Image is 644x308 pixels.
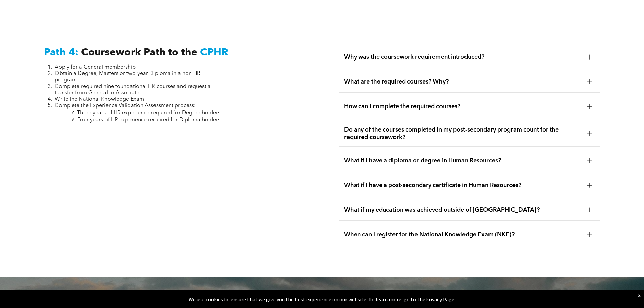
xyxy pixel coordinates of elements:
[344,126,582,141] span: Do any of the courses completed in my post-secondary program count for the required coursework?
[344,182,582,189] span: What if I have a post-secondary certificate in Human Resources?
[344,103,582,110] span: How can I complete the required courses?
[200,48,228,58] span: CPHR
[55,103,196,109] span: Complete the Experience Validation Assessment process:
[55,71,200,83] span: Obtain a Degree, Masters or two-year Diploma in a non-HR program
[55,97,144,102] span: Write the National Knowledge Exam
[55,84,211,96] span: Complete required nine foundational HR courses and request a transfer from General to Associate
[344,157,582,164] span: What if I have a diploma or degree in Human Resources?
[344,78,582,86] span: What are the required courses? Why?
[44,48,78,58] span: Path 4:
[638,292,641,299] div: Dismiss notification
[77,117,220,123] span: Four years of HR experience required for Diploma holders
[81,48,197,58] span: Coursework Path to the
[344,206,582,214] span: What if my education was achieved outside of [GEOGRAPHIC_DATA]?
[344,53,582,61] span: Why was the coursework requirement introduced?
[55,65,136,70] span: Apply for a General membership
[425,296,455,303] a: Privacy Page.
[344,231,582,238] span: When can I register for the National Knowledge Exam (NKE)?
[77,110,220,116] span: Three years of HR experience required for Degree holders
